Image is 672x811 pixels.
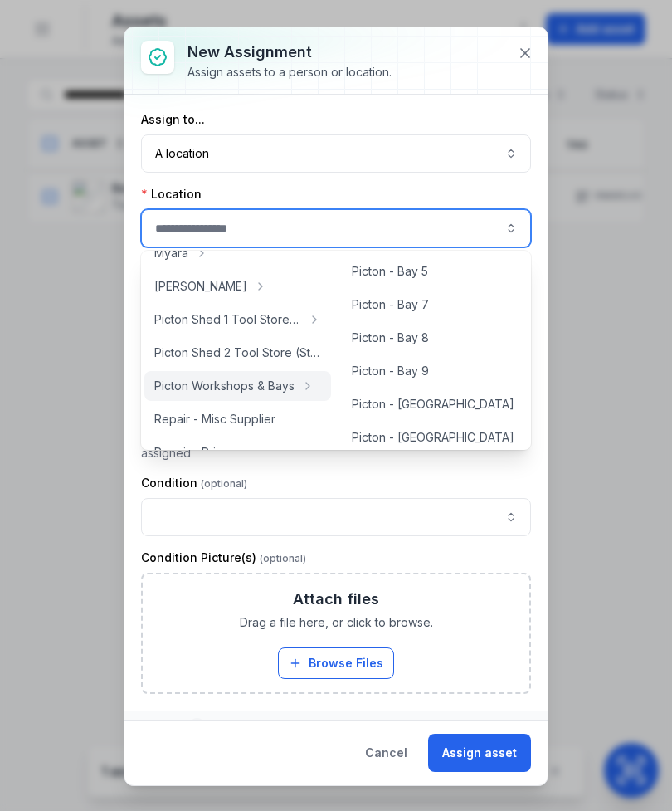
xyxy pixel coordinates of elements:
[141,718,206,738] span: Assets
[293,588,379,611] h3: Attach files
[154,344,321,361] span: Picton Shed 2 Tool Store (Storage)
[352,363,429,379] span: Picton - Bay 9
[141,550,306,566] label: Condition Picture(s)
[154,278,247,295] span: [PERSON_NAME]
[154,378,295,394] span: Picton Workshops & Bays
[240,614,433,631] span: Drag a file here, or click to browse.
[351,734,421,772] button: Cancel
[352,429,514,446] span: Picton - [GEOGRAPHIC_DATA]
[141,475,247,491] label: Condition
[352,296,429,313] span: Picton - Bay 7
[124,711,548,745] button: Assets1
[352,263,428,280] span: Picton - Bay 5
[141,111,205,128] label: Assign to...
[187,64,392,81] div: Assign assets to a person or location.
[141,134,531,173] button: A location
[154,411,275,427] span: Repair - Misc Supplier
[352,330,429,346] span: Picton - Bay 8
[154,444,232,461] span: Repair - Prime
[154,245,188,261] span: Myara
[428,734,531,772] button: Assign asset
[352,396,514,413] span: Picton - [GEOGRAPHIC_DATA]
[141,186,202,203] label: Location
[188,718,206,738] div: 1
[278,647,394,679] button: Browse Files
[187,41,392,64] h3: New assignment
[154,311,301,328] span: Picton Shed 1 Tool Store (Storage)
